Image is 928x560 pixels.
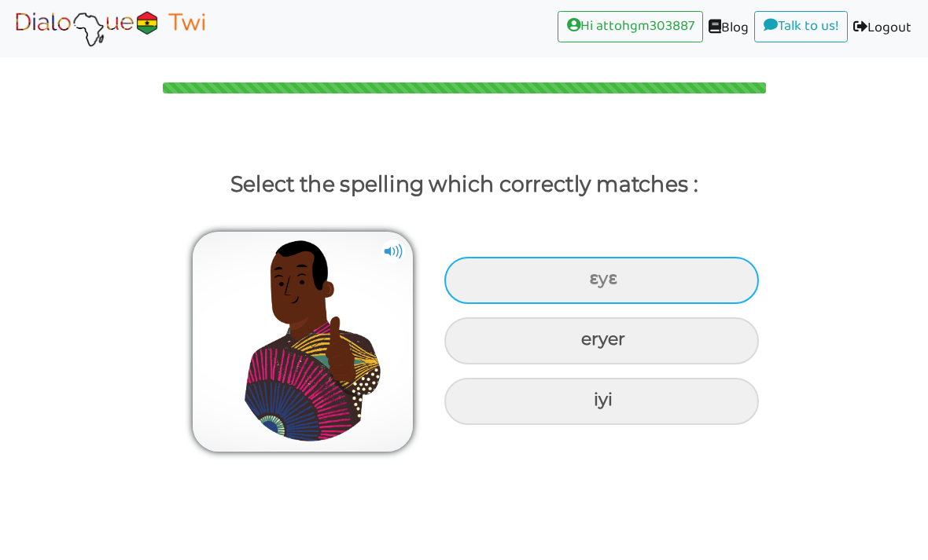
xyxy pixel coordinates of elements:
div: ɛyɛ [444,257,759,304]
div: eryer [444,317,759,364]
a: Blog [703,11,754,46]
p: Select the spelling which correctly matches : [24,166,905,203]
img: cuNL5YgAAAABJRU5ErkJggg== [381,240,405,263]
img: Select Course Page [11,9,209,48]
div: iyi [444,378,759,425]
a: Logout [848,11,917,46]
a: Hi attohgm303887 [558,11,703,42]
img: certified3.png [193,232,413,452]
a: Talk to us! [754,11,848,42]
